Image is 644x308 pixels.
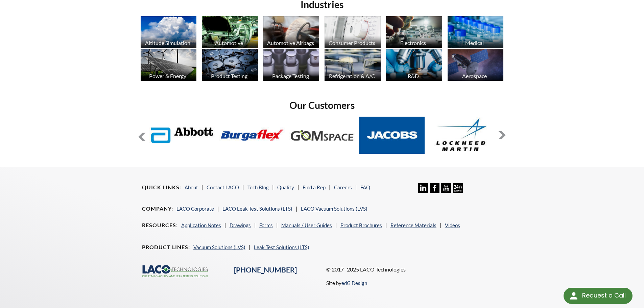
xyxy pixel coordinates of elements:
[360,184,370,190] a: FAQ
[289,117,355,153] img: GOM-Space.jpg
[181,222,221,228] a: Application Notes
[301,206,367,212] a: LACO Vacuum Solutions (LVS)
[448,49,504,81] img: Artboard_1.jpg
[193,244,245,250] a: Vacuum Solutions (LVS)
[219,117,285,153] img: Burgaflex.jpg
[263,16,319,49] a: Automotive Airbags
[325,49,381,82] a: Refrigeration & A/C
[386,49,442,81] img: industry_R_D_670x376.jpg
[564,288,633,304] div: Request a Call
[247,184,269,190] a: Tech Blog
[141,49,197,82] a: Power & Energy
[448,16,504,48] img: industry_Medical_670x376.jpg
[142,184,181,191] h4: Quick Links
[142,205,173,212] h4: Company
[386,16,442,48] img: industry_Electronics_670x376.jpg
[325,49,381,81] img: industry_HVAC_670x376.jpg
[202,16,258,49] a: Automotive
[386,49,442,82] a: R&D
[234,265,297,274] a: [PHONE_NUMBER]
[277,184,294,190] a: Quality
[334,184,352,190] a: Careers
[326,265,502,274] p: © 2017 -2025 LACO Technologies
[142,222,178,229] h4: Resources
[138,99,506,112] h2: Our Customers
[202,49,258,81] img: industry_ProductTesting_670x376.jpg
[222,206,292,212] a: LACO Leak Test Solutions (LTS)
[448,16,504,49] a: Medical
[142,244,190,251] h4: Product Lines
[453,183,463,193] img: 24/7 Support Icon
[385,73,442,79] div: R&D
[201,73,257,79] div: Product Testing
[141,49,197,81] img: industry_Power-2_670x376.jpg
[386,16,442,49] a: Electronics
[582,288,626,303] div: Request a Call
[453,188,463,194] a: 24/7 Support
[325,16,381,48] img: industry_Consumer_670x376.jpg
[303,184,326,190] a: Find a Rep
[385,40,442,46] div: Electronics
[447,73,503,79] div: Aerospace
[263,49,319,81] img: industry_Package_670x376.jpg
[207,184,239,190] a: Contact LACO
[254,244,309,250] a: Leak Test Solutions (LTS)
[140,40,196,46] div: Altitude Simulation
[324,73,380,79] div: Refrigeration & A/C
[568,290,579,301] img: round button
[341,280,367,286] a: edG Design
[262,73,319,79] div: Package Testing
[140,73,196,79] div: Power & Energy
[326,279,367,287] p: Site by
[259,222,273,228] a: Forms
[390,222,436,228] a: Reference Materials
[141,16,197,49] a: Altitude Simulation
[447,40,503,46] div: Medical
[263,16,319,48] img: industry_Auto-Airbag_670x376.jpg
[201,40,257,46] div: Automotive
[445,222,460,228] a: Videos
[359,117,425,153] img: Jacobs.jpg
[263,49,319,82] a: Package Testing
[324,40,380,46] div: Consumer Products
[325,16,381,49] a: Consumer Products
[340,222,382,228] a: Product Brochures
[230,222,251,228] a: Drawings
[202,49,258,82] a: Product Testing
[185,184,198,190] a: About
[448,49,504,82] a: Aerospace
[149,117,215,153] img: Abbott-Labs.jpg
[176,206,214,212] a: LACO Corporate
[429,117,495,153] img: Lockheed-Martin.jpg
[202,16,258,48] img: industry_Automotive_670x376.jpg
[262,40,319,46] div: Automotive Airbags
[141,16,197,48] img: industry_AltitudeSim_670x376.jpg
[281,222,332,228] a: Manuals / User Guides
